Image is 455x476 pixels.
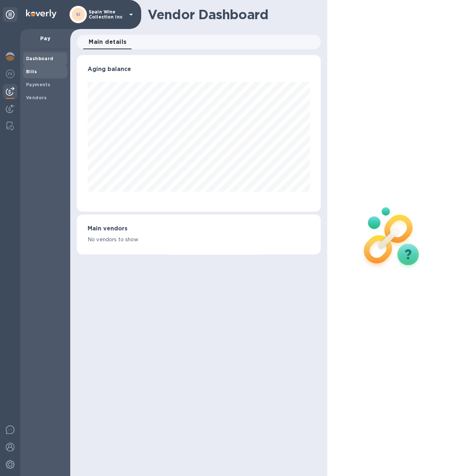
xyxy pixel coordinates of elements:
b: Vendors [26,95,47,100]
img: Logo [26,9,56,18]
b: Bills [26,69,37,74]
h1: Vendor Dashboard [148,7,316,22]
div: Unpin categories [3,7,17,22]
p: Pay [26,35,64,42]
span: Main details [89,37,127,47]
b: Dashboard [26,56,54,61]
p: Spain Wine Collection Inc [89,9,125,20]
img: Foreign exchange [6,70,14,78]
b: SI [76,12,81,17]
p: No vendors to show [88,236,310,243]
h3: Aging balance [88,66,310,73]
b: Payments [26,82,50,87]
h3: Main vendors [88,225,310,232]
